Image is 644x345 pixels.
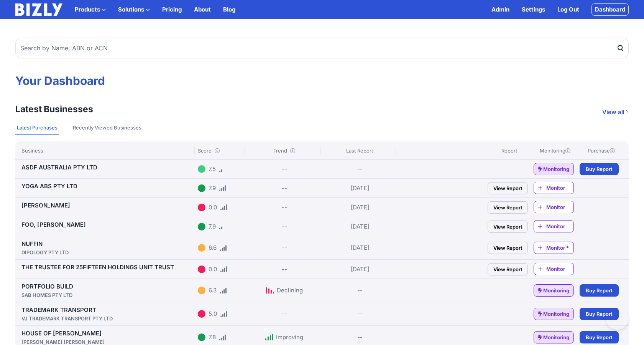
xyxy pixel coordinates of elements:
[324,147,396,154] div: Last Report
[522,5,545,14] a: Settings
[21,202,70,209] a: [PERSON_NAME]
[488,242,528,254] a: View Report
[586,287,613,294] span: Buy Report
[488,221,528,233] a: View Report
[534,284,574,297] a: Monitoring
[580,308,619,320] a: Buy Report
[324,239,396,256] div: [DATE]
[491,5,509,14] a: Admin
[606,307,629,330] iframe: Toggle Customer Support
[546,222,573,230] span: Monitor
[282,203,287,212] div: --
[324,182,396,194] div: [DATE]
[546,184,573,192] span: Monitor
[209,309,217,318] div: 5.0
[534,201,574,213] a: Monitor
[546,244,573,252] span: Monitor *
[534,163,574,175] a: Monitoring
[534,147,577,154] div: Monitoring
[546,265,573,273] span: Monitor
[543,287,569,294] span: Monitoring
[75,5,106,14] button: Products
[534,331,574,343] a: Monitoring
[209,222,216,231] div: 7.9
[488,263,528,275] a: View Report
[324,263,396,275] div: [DATE]
[282,184,287,193] div: --
[198,147,245,154] div: Score
[543,333,569,341] span: Monitoring
[580,331,619,343] a: Buy Report
[15,121,59,135] button: Latest Purchases
[277,286,303,295] div: Declining
[282,243,287,252] div: --
[546,203,573,211] span: Monitor
[209,333,216,342] div: 7.8
[534,308,574,320] a: Monitoring
[580,147,623,154] div: Purchase
[21,147,195,154] div: Business
[324,282,396,299] div: --
[15,38,629,58] input: Search by Name, ABN or ACN
[543,310,569,318] span: Monitoring
[586,310,613,318] span: Buy Report
[534,242,574,254] a: Monitor *
[209,203,217,212] div: 0.0
[276,333,303,342] div: Improving
[324,305,396,322] div: --
[282,222,287,231] div: --
[21,221,86,228] a: FOO, [PERSON_NAME]
[557,5,579,14] a: Log Out
[15,121,629,135] nav: Tabs
[223,5,235,14] a: Blog
[543,165,569,173] span: Monitoring
[534,263,574,275] a: Monitor
[534,220,574,232] a: Monitor
[248,147,320,154] div: Trend
[324,163,396,175] div: --
[21,306,195,322] a: TRADEMARK TRANSPORTVJ TRADEMARK TRANSPORT PTY LTD
[586,333,613,341] span: Buy Report
[580,284,619,297] a: Buy Report
[282,164,287,174] div: --
[21,283,195,299] a: PORTFOLIO BUILD5AB HOMES PTY LTD
[15,104,93,115] h3: Latest Businesses
[534,182,574,194] a: Monitor
[580,163,619,175] a: Buy Report
[21,264,174,271] a: THE TRUSTEE FOR 25FIFTEEN HOLDINGS UNIT TRUST
[21,315,195,322] div: VJ TRADEMARK TRANSPORT PTY LTD
[602,108,629,117] a: View all
[282,309,287,318] div: --
[21,249,195,256] div: DIPOLOGY PTY LTD
[282,265,287,274] div: --
[15,74,629,88] h1: Your Dashboard
[488,147,531,154] div: Report
[324,201,396,214] div: [DATE]
[488,201,528,214] a: View Report
[21,182,77,190] a: YOGA ABS PTY LTD
[209,243,217,252] div: 6.6
[21,164,97,171] a: ASDF AUSTRALIA PTY LTD
[21,240,195,256] a: NUFFINDIPOLOGY PTY LTD
[488,182,528,194] a: View Report
[586,165,613,173] span: Buy Report
[591,3,629,16] a: Dashboard
[21,291,195,299] div: 5AB HOMES PTY LTD
[209,184,216,193] div: 7.9
[209,164,216,174] div: 7.5
[118,5,150,14] button: Solutions
[71,121,143,135] button: Recently Viewed Businesses
[194,5,211,14] a: About
[209,286,217,295] div: 6.3
[209,265,217,274] div: 0.0
[162,5,182,14] a: Pricing
[324,220,396,233] div: [DATE]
